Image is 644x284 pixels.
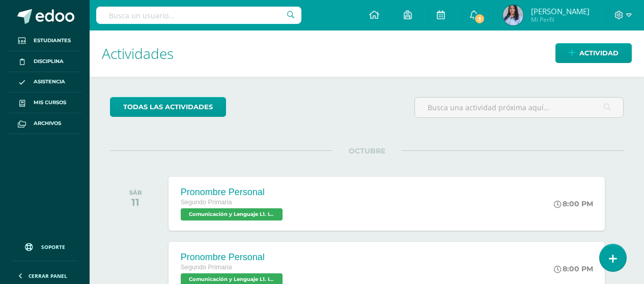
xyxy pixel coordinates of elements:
input: Busca una actividad próxima aquí... [415,98,623,117]
input: Busca un usuario... [96,7,301,24]
span: Estudiantes [34,37,71,45]
span: Comunicación y Lenguaje L1. Idioma Materno 'A' [181,208,283,220]
div: 8:00 PM [554,264,593,273]
a: Estudiantes [8,30,81,51]
div: SÁB [129,189,142,196]
div: 11 [129,196,142,208]
div: Pronombre Personal [181,252,285,263]
a: Mis cursos [8,92,81,113]
span: OCTUBRE [332,146,402,155]
span: Mis cursos [34,99,66,107]
span: Soporte [41,243,65,250]
img: a37438481288fc2d71df7c20fea95706.png [503,5,523,25]
a: todas las Actividades [110,97,226,117]
a: Actividad [555,43,632,63]
div: 8:00 PM [554,199,593,208]
span: Archivos [34,119,61,128]
span: Asistencia [34,78,65,86]
a: Archivos [8,113,81,134]
span: [PERSON_NAME] [531,6,590,16]
a: Disciplina [8,51,81,72]
div: Pronombre Personal [181,187,285,198]
a: Asistencia [8,72,81,93]
span: Segundo Primaria [181,264,232,271]
span: Actividad [579,44,619,62]
span: Segundo Primaria [181,199,232,206]
span: Cerrar panel [29,272,67,279]
a: Soporte [12,233,77,258]
span: Mi Perfil [531,15,590,24]
span: Disciplina [34,57,64,66]
h1: Actividades [102,30,632,77]
span: 3 [474,13,485,24]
